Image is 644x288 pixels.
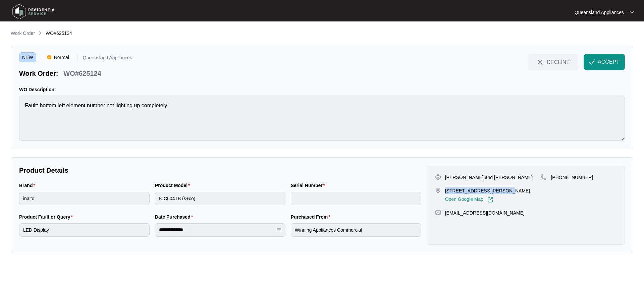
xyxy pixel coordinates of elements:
img: check-Icon [589,59,595,65]
span: ACCEPT [598,58,620,66]
button: check-IconACCEPT [584,54,625,70]
label: Serial Number [291,182,328,189]
p: WO Description: [19,86,625,93]
input: Serial Number [291,192,421,205]
p: Work Order [11,30,35,37]
img: map-pin [435,187,441,193]
p: Queensland Appliances [575,9,624,16]
textarea: Fault: bottom left element number not lighting up completely [19,96,625,141]
img: map-pin [435,210,441,216]
img: Vercel Logo [47,55,51,59]
span: DECLINE [547,58,570,66]
p: [EMAIL_ADDRESS][DOMAIN_NAME] [445,210,525,216]
label: Product Model [155,182,193,189]
img: user-pin [435,174,441,180]
p: WO#625124 [63,69,101,78]
input: Product Fault or Query [19,223,150,237]
p: [STREET_ADDRESS][PERSON_NAME], [445,187,532,194]
p: Queensland Appliances [83,55,132,62]
img: residentia service logo [10,2,57,22]
input: Product Model [155,192,285,205]
input: Date Purchased [159,226,275,233]
p: Work Order: [19,69,58,78]
img: map-pin [541,174,547,180]
p: [PERSON_NAME] and [PERSON_NAME] [445,174,533,181]
button: close-IconDECLINE [528,54,578,70]
label: Product Fault or Query [19,214,75,220]
label: Purchased From [291,214,333,220]
span: NEW [19,52,36,62]
span: WO#625124 [46,31,72,36]
input: Brand [19,192,150,205]
p: Product Details [19,166,421,175]
label: Date Purchased [155,214,196,220]
img: Link-External [487,197,493,203]
input: Purchased From [291,223,421,237]
label: Brand [19,182,38,189]
a: Work Order [9,30,36,37]
a: Open Google Map [445,197,493,203]
p: [PHONE_NUMBER] [551,174,593,181]
img: close-Icon [536,58,544,66]
span: Normal [51,52,72,62]
img: chevron-right [38,30,43,36]
img: dropdown arrow [630,11,634,14]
